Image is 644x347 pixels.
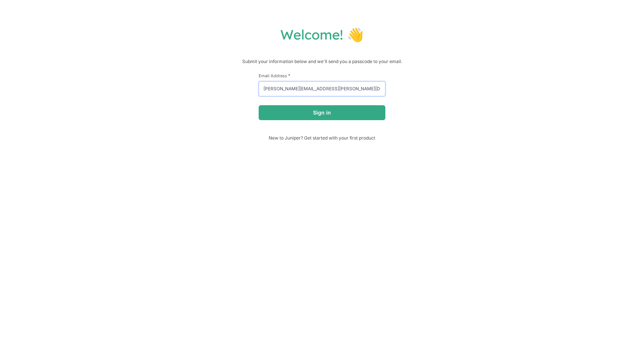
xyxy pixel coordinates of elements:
[259,73,385,78] label: Email Address
[259,105,385,120] button: Sign in
[288,73,290,78] span: This field is required.
[259,81,385,96] input: email@example.com
[7,26,637,43] h1: Welcome! 👋
[7,58,637,65] p: Submit your information below and we'll send you a passcode to your email.
[259,135,385,141] span: New to Juniper? Get started with your first product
